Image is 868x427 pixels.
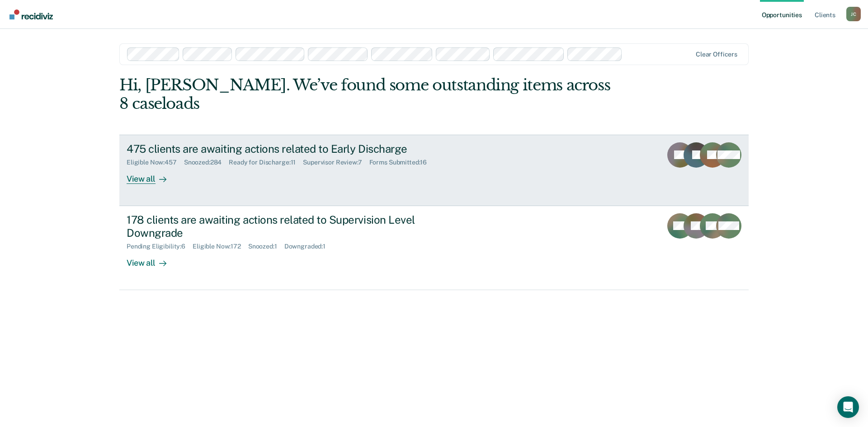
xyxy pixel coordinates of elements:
div: Open Intercom Messenger [837,396,859,418]
div: Forms Submitted : 16 [369,159,434,166]
div: Eligible Now : 457 [127,159,184,166]
div: Pending Eligibility : 6 [127,243,193,250]
a: 475 clients are awaiting actions related to Early DischargeEligible Now:457Snoozed:284Ready for D... [119,135,749,206]
div: Snoozed : 284 [184,159,229,166]
button: Profile dropdown button [846,7,861,21]
div: Clear officers [696,51,737,58]
div: View all [127,166,177,184]
div: View all [127,250,177,268]
div: Eligible Now : 172 [193,243,248,250]
img: Recidiviz [9,9,53,19]
div: Ready for Discharge : 11 [229,159,303,166]
div: Snoozed : 1 [248,243,284,250]
a: 178 clients are awaiting actions related to Supervision Level DowngradePending Eligibility:6Eligi... [119,206,749,290]
div: Hi, [PERSON_NAME]. We’ve found some outstanding items across 8 caseloads [119,76,623,113]
div: Downgraded : 1 [284,243,333,250]
div: J C [846,7,861,21]
div: 178 clients are awaiting actions related to Supervision Level Downgrade [127,213,444,239]
div: Supervisor Review : 7 [303,159,369,166]
div: 475 clients are awaiting actions related to Early Discharge [127,142,444,155]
